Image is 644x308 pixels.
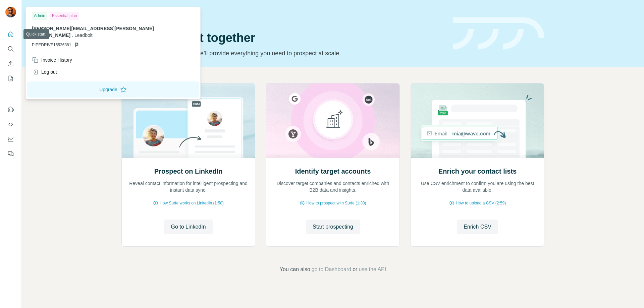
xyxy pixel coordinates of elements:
[164,220,212,234] button: Go to LinkedIn
[74,33,93,38] span: Leadbolt
[438,167,517,176] h2: Enrich your contact lists
[121,12,445,19] div: Quick start
[32,12,47,20] div: Admin
[27,81,199,98] button: Upgrade
[32,26,154,38] span: [PERSON_NAME][EMAIL_ADDRESS][PERSON_NAME][DOMAIN_NAME]
[5,7,16,17] img: Avatar
[313,223,353,231] span: Start prospecting
[72,33,73,38] span: .
[5,104,16,116] button: Use Surfe on LinkedIn
[154,167,222,176] h2: Prospect on LinkedIn
[280,265,310,273] span: You can also
[306,200,366,206] span: How to prospect with Surfe (1:30)
[5,28,16,40] button: Quick start
[457,220,498,234] button: Enrich CSV
[128,180,248,193] p: Reveal contact information for intelligent prospecting and instant data sync.
[5,133,16,145] button: Dashboard
[121,49,445,58] p: Pick your starting point and we’ll provide everything you need to prospect at scale.
[453,17,544,50] img: banner
[32,57,72,63] div: Invoice History
[456,200,506,206] span: How to upload a CSV (2:59)
[312,265,351,273] button: go to Dashboard
[5,72,16,84] button: My lists
[121,31,445,45] h1: Let’s prospect together
[5,148,16,160] button: Feedback
[353,265,357,273] span: or
[32,69,57,75] div: Log out
[121,83,255,158] img: Prospect on LinkedIn
[5,43,16,55] button: Search
[359,265,386,273] button: use the API
[273,180,393,193] p: Discover target companies and contacts enriched with B2B data and insights.
[306,220,360,234] button: Start prospecting
[418,180,537,193] p: Use CSV enrichment to confirm you are using the best data available.
[160,200,224,206] span: How Surfe works on LinkedIn (1:58)
[266,83,400,158] img: Identify target accounts
[5,58,16,70] button: Enrich CSV
[50,12,79,20] div: Essential plan
[464,223,491,231] span: Enrich CSV
[32,42,71,48] span: PIPEDRIVE15526381
[5,118,16,130] button: Use Surfe API
[171,223,206,231] span: Go to LinkedIn
[411,83,544,158] img: Enrich your contact lists
[295,167,371,176] h2: Identify target accounts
